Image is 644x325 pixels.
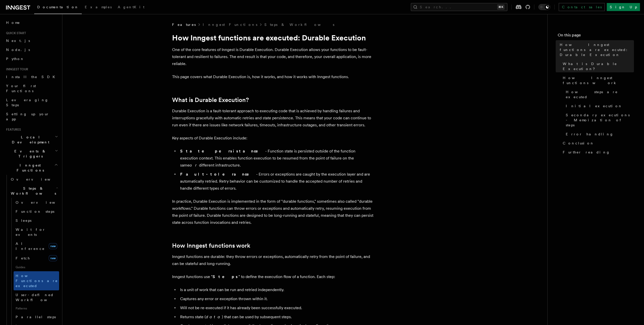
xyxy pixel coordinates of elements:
[563,141,594,146] span: Conclusion
[607,3,640,11] a: Sign Up
[11,177,63,181] span: Overview
[16,219,31,223] span: Sleeps
[179,171,373,192] li: - Errors or exceptions are caught by the execution layer and are automatically retried. Retry beh...
[538,4,550,10] button: Toggle dark mode
[206,314,222,319] em: data
[561,148,634,157] a: Further reading
[6,84,36,93] span: Your first Functions
[564,87,634,101] a: How steps are executed
[4,72,59,81] a: Install the SDK
[16,228,46,237] span: Wait for events
[179,148,373,169] li: - Function state is persisted outside of the function execution context. This enables function ex...
[4,149,55,159] span: Events & Triggers
[4,110,59,124] a: Setting up your app
[6,39,30,43] span: Next.js
[561,59,634,73] a: What is Durable Execution?
[172,22,196,27] span: Features
[4,161,59,175] button: Inngest Functions
[4,95,59,110] a: Leveraging Steps
[4,147,59,161] button: Events & Triggers
[4,133,59,147] button: Local Development
[4,135,55,145] span: Local Development
[172,73,373,80] p: This page covers what Durable Execution is, how it works, and how it works with Inngest functions.
[9,184,59,198] button: Steps & Workflows
[14,253,59,263] a: Fetchnew
[564,111,634,130] a: Secondary executions - Memoization of steps
[563,61,634,71] span: What is Durable Execution?
[4,54,59,63] a: Python
[172,33,373,42] h1: How Inngest functions are executed: Durable Execution
[4,45,59,54] a: Node.js
[179,286,373,293] li: Is a unit of work that can be run and retried independently.
[190,163,199,168] em: or
[4,31,26,35] span: Quick start
[563,75,634,85] span: How Inngest functions work
[14,239,59,253] a: AI Inferencenew
[411,3,507,11] button: Search...⌘K
[4,36,59,45] a: Next.js
[172,135,373,142] p: Key aspects of Durable Execution include:
[203,22,257,27] a: Inngest Functions
[14,290,59,304] a: User-defined Workflows
[14,304,59,312] span: Patterns
[6,57,24,61] span: Python
[558,40,634,59] a: How Inngest functions are executed: Durable Execution
[85,5,112,9] span: Examples
[14,312,59,321] a: Parallel steps
[82,2,115,14] a: Examples
[6,75,58,79] span: Install the SDK
[16,256,30,260] span: Fetch
[4,18,59,27] a: Home
[179,295,373,302] li: Captures any error or exception thrown within it.
[14,225,59,239] a: Wait for events
[559,3,605,11] a: Contact sales
[172,107,373,129] p: Durable Execution is a fault-tolerant approach to executing code that is achieved by handling fai...
[558,32,634,40] h4: On this page
[9,175,59,184] a: Overview
[115,2,147,14] a: AgentKit
[566,132,614,137] span: Error handling
[14,207,59,216] a: Function steps
[172,273,373,280] p: Inngest functions use " " to define the execution flow of a function. Each step:
[172,253,373,267] p: Inngest functions are durable: they throw errors or exceptions, automatically retry from the poin...
[16,274,58,288] span: How Functions are executed
[16,200,67,204] span: Overview
[172,46,373,67] p: One of the core features of Inngest is Durable Execution. Durable Execution allows your functions...
[14,198,59,207] a: Overview
[179,304,373,311] li: Will not be re-executed if it has already been successfully executed.
[118,5,144,9] span: AgentKit
[6,98,49,107] span: Leveraging Steps
[179,313,373,320] li: Returns state ( ) that can be used by subsequent steps.
[14,216,59,225] a: Sleeps
[566,113,634,128] span: Secondary executions - Memoization of steps
[16,315,56,319] span: Parallel steps
[172,96,249,103] a: What is Durable Execution?
[16,209,54,213] span: Function steps
[497,5,504,10] kbd: ⌘K
[564,101,634,111] a: Initial execution
[49,243,57,249] span: new
[6,48,30,52] span: Node.js
[4,128,21,132] span: Features
[564,130,634,139] a: Error handling
[9,186,56,196] span: Steps & Workflows
[563,150,610,155] span: Further reading
[561,139,634,148] a: Conclusion
[16,293,61,302] span: User-defined Workflows
[213,274,238,279] strong: Steps
[4,67,28,71] span: Inngest tour
[14,271,59,290] a: How Functions are executed
[561,73,634,87] a: How Inngest functions work
[37,5,79,9] span: Documentation
[172,242,250,249] a: How Inngest functions work
[49,255,57,261] span: new
[34,2,82,14] a: Documentation
[4,163,54,173] span: Inngest Functions
[14,263,59,271] span: Guides
[264,22,334,27] a: Steps & Workflows
[4,81,59,95] a: Your first Functions
[6,112,49,121] span: Setting up your app
[180,172,256,177] strong: Fault-tolerance
[6,20,20,25] span: Home
[566,103,622,109] span: Initial execution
